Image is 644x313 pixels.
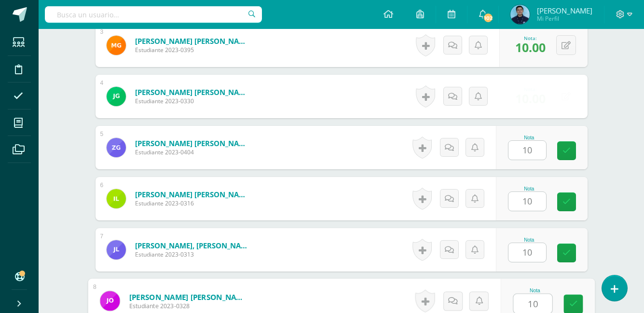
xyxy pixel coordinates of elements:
[129,292,248,302] a: [PERSON_NAME] [PERSON_NAME]
[107,240,126,259] img: 7e8e154f6f80edb5f8390ceb9ee4031c.png
[135,250,251,259] span: Estudiante 2023-0313
[537,6,592,15] span: [PERSON_NAME]
[508,135,550,140] div: Nota
[508,141,546,160] input: 0-10.0
[515,35,546,41] div: Nota:
[100,291,120,311] img: 061cea27061ac41fc80eab35261d93e7.png
[508,192,546,211] input: 0-10.0
[515,86,546,93] div: Nota:
[129,302,248,311] span: Estudiante 2023-0328
[107,189,126,208] img: e777a03d6c53b7af800ef628820c84f0.png
[513,288,557,293] div: Nota
[135,241,251,250] a: [PERSON_NAME], [PERSON_NAME]
[107,36,126,55] img: de64f0f378cc751a44270c223b48debd.png
[483,13,493,23] span: 102
[107,138,126,157] img: a5ec04a16505fb25ec926df55f61cb19.png
[135,46,251,54] span: Estudiante 2023-0395
[135,199,251,207] span: Estudiante 2023-0316
[510,5,530,24] img: e03a95cdf3f7e818780b3d7e8837d5b9.png
[135,148,251,156] span: Estudiante 2023-0404
[135,36,251,46] a: [PERSON_NAME] [PERSON_NAME]
[135,138,251,148] a: [PERSON_NAME] [PERSON_NAME]
[135,190,251,199] a: [PERSON_NAME] [PERSON_NAME]
[45,6,262,23] input: Busca un usuario...
[508,237,550,243] div: Nota
[515,39,546,55] span: 10.00
[135,87,251,97] a: [PERSON_NAME] [PERSON_NAME]
[508,186,550,191] div: Nota
[107,87,126,106] img: 29fda47201697967619d83cbe336ce97.png
[508,243,546,262] input: 0-10.0
[515,90,546,107] span: 10.00
[135,97,251,105] span: Estudiante 2023-0330
[537,14,592,23] span: Mi Perfil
